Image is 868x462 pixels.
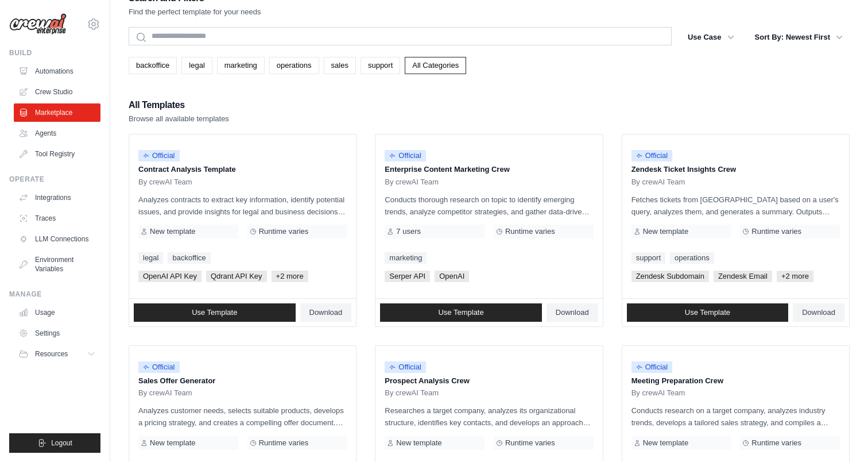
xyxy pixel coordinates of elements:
[396,438,441,448] span: New template
[670,252,714,264] a: operations
[138,194,347,218] p: Analyzes contracts to extract key information, identify potential issues, and provide insights fo...
[138,388,192,398] span: By crewAI Team
[138,252,163,264] a: legal
[138,405,347,429] p: Analyzes customer needs, selects suitable products, develops a pricing strategy, and creates a co...
[802,308,835,317] span: Download
[138,178,192,187] span: By crewAI Team
[35,349,68,359] span: Resources
[9,13,67,35] img: Logo
[631,194,840,218] p: Fetches tickets from [GEOGRAPHIC_DATA] based on a user's query, analyzes them, and generates a su...
[206,271,267,282] span: Qdrant API Key
[51,438,72,448] span: Logout
[547,303,598,322] a: Download
[129,113,229,125] p: Browse all available templates
[643,438,688,448] span: New template
[631,164,840,175] p: Zendesk Ticket Insights Crew
[14,103,100,122] a: Marketplace
[385,150,426,161] span: Official
[777,271,813,282] span: +2 more
[9,175,100,184] div: Operate
[14,145,100,163] a: Tool Registry
[793,303,844,322] a: Download
[309,308,343,317] span: Download
[9,290,100,299] div: Manage
[631,252,665,264] a: support
[14,209,100,228] a: Traces
[138,361,180,373] span: Official
[14,230,100,248] a: LLM Connections
[505,438,555,448] span: Runtime varies
[300,303,352,322] a: Download
[380,303,542,322] a: Use Template
[138,164,347,175] p: Contract Analysis Template
[217,57,265,74] a: marketing
[385,361,426,373] span: Official
[14,83,100,101] a: Crew Studio
[685,308,730,317] span: Use Template
[14,251,100,278] a: Environment Variables
[14,324,100,342] a: Settings
[259,227,309,236] span: Runtime varies
[138,271,201,282] span: OpenAI API Key
[631,178,685,187] span: By crewAI Team
[714,271,772,282] span: Zendesk Email
[631,388,685,398] span: By crewAI Team
[385,388,439,398] span: By crewAI Team
[129,6,261,18] p: Find the perfect template for your needs
[438,308,483,317] span: Use Template
[385,252,427,264] a: marketing
[138,375,347,387] p: Sales Offer Generator
[129,57,177,74] a: backoffice
[631,150,673,161] span: Official
[324,57,356,74] a: sales
[631,405,840,429] p: Conducts research on a target company, analyzes industry trends, develops a tailored sales strate...
[631,375,840,387] p: Meeting Preparation Crew
[168,252,210,264] a: backoffice
[385,178,439,187] span: By crewAI Team
[9,433,100,453] button: Logout
[385,164,593,175] p: Enterprise Content Marketing Crew
[259,438,309,448] span: Runtime varies
[385,405,593,429] p: Researches a target company, analyzes its organizational structure, identifies key contacts, and ...
[631,271,709,282] span: Zendesk Subdomain
[643,227,688,236] span: New template
[505,227,555,236] span: Runtime varies
[14,124,100,143] a: Agents
[138,150,180,161] span: Official
[192,308,237,317] span: Use Template
[134,303,296,322] a: Use Template
[129,97,229,113] h2: All Templates
[681,27,741,48] button: Use Case
[385,271,430,282] span: Serper API
[150,438,195,448] span: New template
[272,271,308,282] span: +2 more
[435,271,469,282] span: OpenAI
[150,227,195,236] span: New template
[14,303,100,322] a: Usage
[556,308,589,317] span: Download
[405,57,466,74] a: All Categories
[396,227,421,236] span: 7 users
[9,48,100,57] div: Build
[751,227,801,236] span: Runtime varies
[14,345,100,363] button: Resources
[269,57,319,74] a: operations
[14,62,100,80] a: Automations
[181,57,212,74] a: legal
[631,361,673,373] span: Official
[627,303,789,322] a: Use Template
[361,57,400,74] a: support
[751,438,801,448] span: Runtime varies
[385,194,593,218] p: Conducts thorough research on topic to identify emerging trends, analyze competitor strategies, a...
[748,27,850,48] button: Sort By: Newest First
[385,375,593,387] p: Prospect Analysis Crew
[14,188,100,207] a: Integrations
